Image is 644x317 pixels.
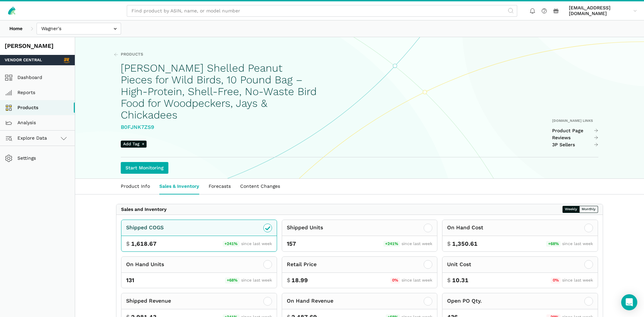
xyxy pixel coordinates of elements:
span: since last week [562,241,593,246]
div: Unit Cost [447,260,471,269]
span: +68% [546,241,560,247]
a: Products [114,52,143,58]
div: Open Intercom Messenger [621,294,637,310]
span: 0% [390,278,400,284]
span: 131 [126,276,134,285]
span: $ [287,276,290,285]
div: Shipped Revenue [126,297,171,305]
a: Start Monitoring [121,162,168,174]
span: since last week [401,278,432,283]
span: since last week [401,241,432,246]
span: $ [126,240,130,248]
span: since last week [241,241,272,246]
div: On Hand Cost [447,224,483,232]
div: On Hand Revenue [287,297,333,305]
span: since last week [241,278,272,283]
button: Retail Price $ 18.99 0% since last week [282,256,438,289]
div: Sales and Inventory [121,207,167,213]
span: Products [121,52,143,58]
div: Shipped COGS [126,224,164,232]
button: On Hand Cost $ 1,350.61 +68% since last week [442,220,598,252]
button: On Hand Units 131 +68% since last week [121,256,277,289]
div: Retail Price [287,260,317,269]
span: Explore Data [7,134,47,142]
span: 157 [287,240,296,248]
span: 10.31 [452,276,469,285]
a: Content Changes [235,179,285,194]
div: Shipped Units [287,224,323,232]
span: +241% [383,241,400,247]
div: B0FJNK7ZS9 [121,123,317,132]
span: 0% [551,278,560,284]
div: [PERSON_NAME] [5,42,70,50]
div: Open PO Qty. [447,297,482,305]
span: [EMAIL_ADDRESS][DOMAIN_NAME] [569,5,631,17]
button: Shipped Units 157 +241% since last week [282,220,438,252]
span: +241% [223,241,239,247]
div: On Hand Units [126,260,164,269]
a: Product Page [552,128,599,134]
a: Forecasts [204,179,235,194]
a: Sales & Inventory [155,179,204,194]
button: Weekly [562,206,580,213]
a: Product Info [116,179,155,194]
span: +68% [225,278,239,284]
a: Reviews [552,135,599,141]
span: 18.99 [291,276,308,285]
span: Add Tag [121,141,147,148]
div: [DOMAIN_NAME] Links [552,118,599,123]
a: [EMAIL_ADDRESS][DOMAIN_NAME] [567,4,639,18]
span: 1,618.67 [131,240,157,248]
input: Wagner's [37,23,121,34]
span: since last week [562,278,593,283]
span: $ [447,240,451,248]
span: Vendor Central [5,57,42,63]
input: Find product by ASIN, name, or model number [127,5,517,17]
h1: [PERSON_NAME] Shelled Peanut Pieces for Wild Birds, 10 Pound Bag – High-Protein, Shell-Free, No-W... [121,62,317,121]
button: Monthly [579,206,598,213]
span: $ [447,276,451,285]
a: Home [5,23,27,34]
span: + [142,141,144,147]
a: 3P Sellers [552,142,599,148]
span: 1,350.61 [452,240,478,248]
button: Shipped COGS $ 1,618.67 +241% since last week [121,220,277,252]
button: Unit Cost $ 10.31 0% since last week [442,256,598,289]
